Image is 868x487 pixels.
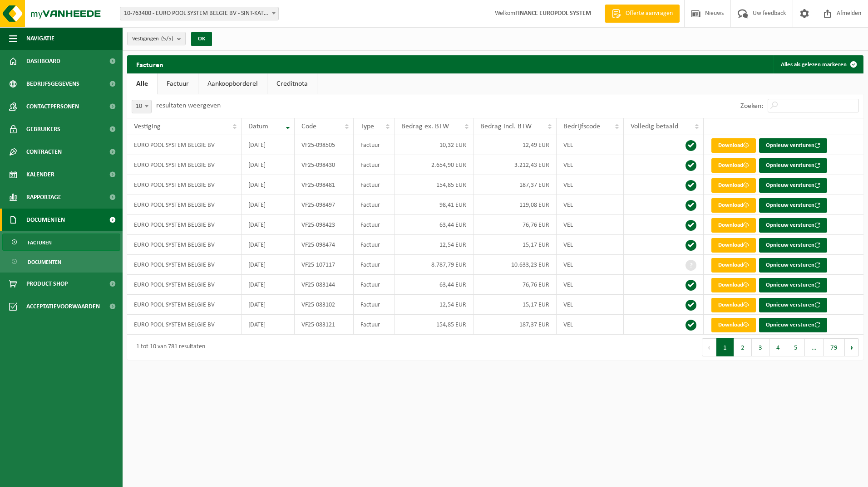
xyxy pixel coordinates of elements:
[127,295,242,315] td: EURO POOL SYSTEM BELGIE BV
[26,209,65,231] span: Documenten
[242,255,295,275] td: [DATE]
[242,235,295,255] td: [DATE]
[473,195,557,215] td: 119,08 EUR
[120,7,278,20] span: 10-763400 - EURO POOL SYSTEM BELGIE BV - SINT-KATELIJNE-WAVER
[132,100,152,113] span: 10
[161,36,173,42] count: (5/5)
[127,73,157,94] a: Alle
[127,315,242,335] td: EURO POOL SYSTEM BELGIE BV
[557,175,624,195] td: VEL
[295,135,353,155] td: VF25-098505
[301,123,316,130] span: Code
[759,218,827,233] button: Opnieuw versturen
[395,135,473,155] td: 10,32 EUR
[242,135,295,155] td: [DATE]
[127,195,242,215] td: EURO POOL SYSTEM BELGIE BV
[401,123,449,130] span: Bedrag ex. BTW
[242,275,295,295] td: [DATE]
[354,275,395,295] td: Factuur
[132,339,205,356] div: 1 tot 10 van 781 resultaten
[759,158,827,173] button: Opnieuw versturen
[127,55,173,73] h2: Facturen
[515,10,591,17] strong: FINANCE EUROPOOL SYSTEM
[557,195,624,215] td: VEL
[295,155,353,175] td: VF25-098430
[134,123,161,130] span: Vestiging
[295,195,353,215] td: VF25-098497
[711,298,756,312] a: Download
[395,275,473,295] td: 63,44 EUR
[191,32,212,46] button: OK
[395,315,473,335] td: 154,85 EUR
[759,198,827,213] button: Opnieuw versturen
[28,234,52,251] span: Facturen
[354,215,395,235] td: Factuur
[127,175,242,195] td: EURO POOL SYSTEM BELGIE BV
[473,155,557,175] td: 3.212,43 EUR
[557,215,624,235] td: VEL
[473,235,557,255] td: 15,17 EUR
[354,195,395,215] td: Factuur
[395,215,473,235] td: 63,44 EUR
[354,315,395,335] td: Factuur
[557,315,624,335] td: VEL
[805,338,824,356] span: …
[198,73,267,94] a: Aankoopborderel
[557,275,624,295] td: VEL
[26,163,54,186] span: Kalender
[295,215,353,235] td: VF25-098423
[563,123,600,130] span: Bedrijfscode
[132,100,151,113] span: 10
[127,275,242,295] td: EURO POOL SYSTEM BELGIE BV
[473,275,557,295] td: 76,76 EUR
[120,7,279,20] span: 10-763400 - EURO POOL SYSTEM BELGIE BV - SINT-KATELIJNE-WAVER
[354,135,395,155] td: Factuur
[158,73,198,94] a: Factuur
[557,155,624,175] td: VEL
[557,135,624,155] td: VEL
[711,238,756,253] a: Download
[26,118,60,141] span: Gebruikers
[711,218,756,233] a: Download
[759,238,827,253] button: Opnieuw versturen
[242,295,295,315] td: [DATE]
[759,318,827,332] button: Opnieuw versturen
[242,315,295,335] td: [DATE]
[734,338,752,356] button: 2
[132,32,173,46] span: Vestigingen
[711,198,756,213] a: Download
[473,315,557,335] td: 187,37 EUR
[473,215,557,235] td: 76,76 EUR
[623,9,675,18] span: Offerte aanvragen
[26,50,60,73] span: Dashboard
[295,295,353,315] td: VF25-083102
[740,102,763,110] label: Zoeken:
[26,73,79,95] span: Bedrijfsgegevens
[242,215,295,235] td: [DATE]
[557,235,624,255] td: VEL
[28,253,61,271] span: Documenten
[26,27,54,50] span: Navigatie
[295,255,353,275] td: VF25-107117
[557,255,624,275] td: VEL
[711,178,756,193] a: Download
[711,138,756,153] a: Download
[267,73,317,94] a: Creditnota
[242,175,295,195] td: [DATE]
[395,255,473,275] td: 8.787,79 EUR
[787,338,805,356] button: 5
[759,138,827,153] button: Opnieuw versturen
[26,186,61,209] span: Rapportage
[354,235,395,255] td: Factuur
[242,195,295,215] td: [DATE]
[26,141,62,163] span: Contracten
[395,155,473,175] td: 2.654,90 EUR
[242,155,295,175] td: [DATE]
[711,158,756,173] a: Download
[127,155,242,175] td: EURO POOL SYSTEM BELGIE BV
[26,95,79,118] span: Contactpersonen
[845,338,859,356] button: Next
[127,215,242,235] td: EURO POOL SYSTEM BELGIE BV
[354,155,395,175] td: Factuur
[557,295,624,315] td: VEL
